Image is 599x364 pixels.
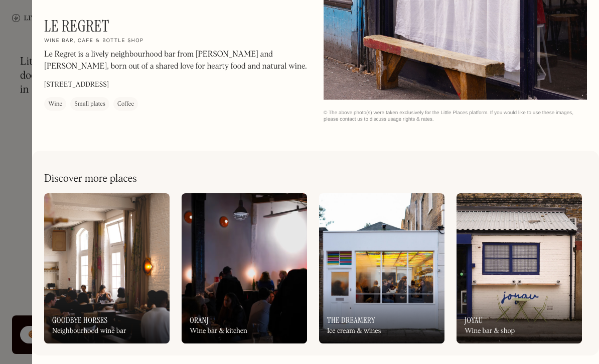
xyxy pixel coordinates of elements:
[457,193,582,343] a: JoyauWine bar & shop
[44,17,109,36] h1: Le Regret
[190,315,209,325] h3: Oranj
[117,99,134,109] div: Coffee
[48,99,62,109] div: Wine
[44,173,137,185] h2: Discover more places
[319,193,444,343] a: The DreameryIce cream & wines
[74,99,105,109] div: Small plates
[327,327,381,335] div: Ice cream & wines
[182,193,307,343] a: OranjWine bar & kitchen
[190,327,247,335] div: Wine bar & kitchen
[44,49,308,73] p: Le Regret is a lively neighbourhood bar from [PERSON_NAME] and [PERSON_NAME], born out of a share...
[52,315,108,325] h3: Goodbye Horses
[327,315,375,325] h3: The Dreamery
[44,80,109,90] p: [STREET_ADDRESS]
[465,315,483,325] h3: Joyau
[324,110,587,123] div: © The above photo(s) were taken exclusively for the Little Places platform. If you would like to ...
[44,38,143,45] h2: Wine bar, cafe & bottle shop
[465,327,515,335] div: Wine bar & shop
[44,193,170,343] a: Goodbye HorsesNeighbourhood wine bar
[52,327,126,335] div: Neighbourhood wine bar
